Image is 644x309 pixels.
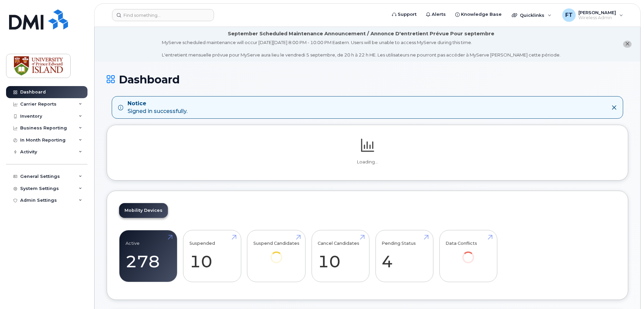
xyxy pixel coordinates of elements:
p: Loading... [119,159,616,165]
div: September Scheduled Maintenance Announcement / Annonce D'entretient Prévue Pour septembre [228,30,494,37]
a: Data Conflicts [445,234,491,273]
a: Active 278 [126,234,171,278]
a: Pending Status 4 [382,234,427,278]
a: Mobility Devices [119,203,168,218]
div: MyServe scheduled maintenance will occur [DATE][DATE] 8:00 PM - 10:00 PM Eastern. Users will be u... [162,39,561,58]
strong: Notice [128,100,187,108]
h1: Dashboard [107,74,628,85]
a: Suspend Candidates [253,234,299,273]
a: Cancel Candidates 10 [318,234,363,278]
a: Suspended 10 [189,234,235,278]
div: Signed in successfully. [128,100,187,115]
button: close notification [623,41,632,48]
